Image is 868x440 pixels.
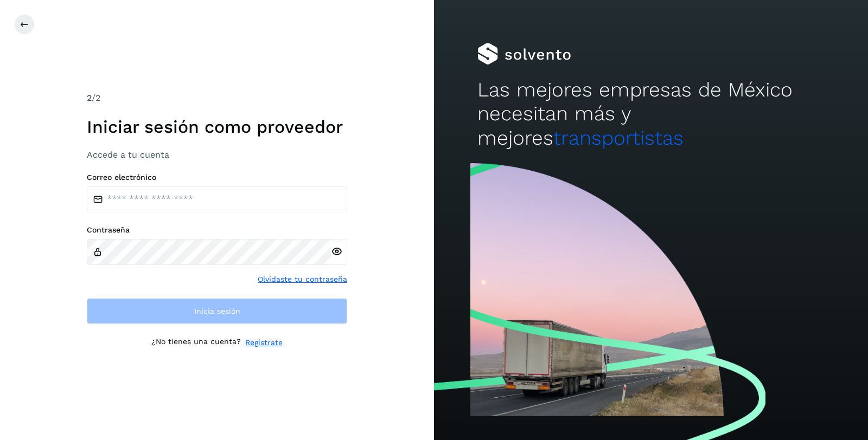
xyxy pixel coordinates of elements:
a: Olvidaste tu contraseña [258,274,347,285]
label: Contraseña [87,225,347,235]
h3: Accede a tu cuenta [87,150,347,160]
div: /2 [87,92,347,105]
h1: Iniciar sesión como proveedor [87,117,347,137]
span: Inicia sesión [194,307,240,315]
span: transportistas [553,126,684,150]
label: Correo electrónico [87,173,347,182]
button: Inicia sesión [87,298,347,324]
a: Regístrate [245,337,283,348]
h2: Las mejores empresas de México necesitan más y mejores [477,78,825,150]
p: ¿No tienes una cuenta? [151,337,241,348]
span: 2 [87,93,92,103]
